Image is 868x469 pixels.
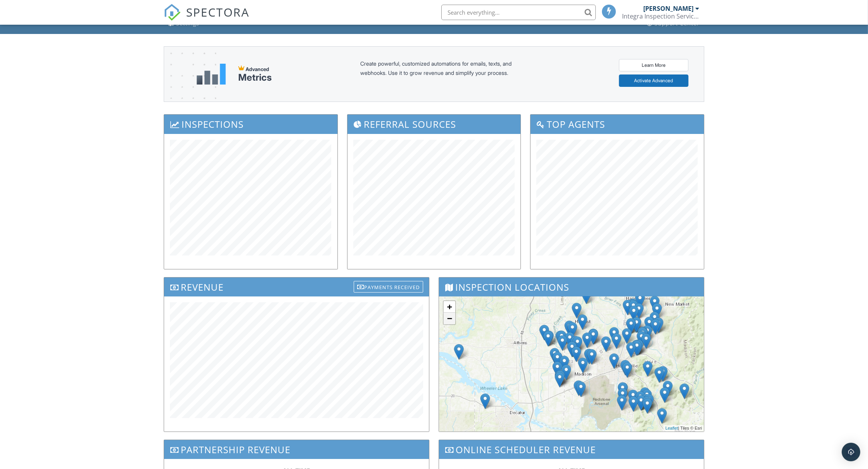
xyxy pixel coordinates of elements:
[643,5,693,12] div: [PERSON_NAME]
[238,72,272,83] div: Metrics
[665,426,678,430] a: Leaflet
[619,59,688,71] a: Learn More
[361,59,531,89] div: Create powerful, customized automations for emails, texts, and webhooks. Use it to grow revenue a...
[622,12,699,20] div: Integra Inspection Services, LLC
[348,115,521,134] h3: Referral Sources
[441,5,596,20] input: Search everything...
[197,64,226,85] img: metrics-aadfce2e17a16c02574e7fc40e4d6b8174baaf19895a402c862ea781aae8ef5b.svg
[164,47,216,132] img: advanced-banner-bg-f6ff0eecfa0ee76150a1dea9fec4b49f333892f74bc19f1b897a312d7a1b2ff3.png
[164,278,429,296] h3: Revenue
[164,440,429,459] h3: Partnership Revenue
[439,278,704,296] h3: Inspection Locations
[444,313,455,324] a: Zoom out
[354,279,423,292] a: Payments Received
[663,425,704,432] div: | Tiles © Esri
[164,4,181,21] img: The Best Home Inspection Software - Spectora
[164,10,249,27] a: SPECTORA
[842,443,860,461] div: Open Intercom Messenger
[354,281,423,293] div: Payments Received
[164,115,337,134] h3: Inspections
[444,301,455,313] a: Zoom in
[439,440,704,459] h3: Online Scheduler Revenue
[531,115,704,134] h3: Top Agents
[619,74,688,87] a: Activate Advanced
[186,4,249,20] span: SPECTORA
[246,66,269,72] span: Advanced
